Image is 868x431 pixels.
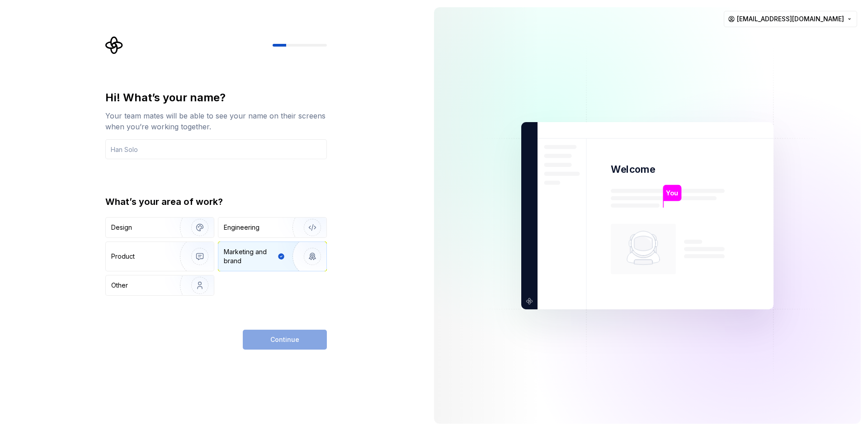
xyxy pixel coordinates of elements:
div: Design [111,223,132,232]
p: You [666,188,678,198]
div: Engineering [224,223,259,232]
p: Welcome [611,163,655,176]
span: [EMAIL_ADDRESS][DOMAIN_NAME] [737,14,844,24]
div: Product [111,252,135,261]
div: What’s your area of work? [105,195,327,208]
div: Other [111,281,128,290]
button: [EMAIL_ADDRESS][DOMAIN_NAME] [724,11,857,27]
svg: Supernova Logo [105,36,123,54]
div: Hi! What’s your name? [105,90,327,105]
div: Your team mates will be able to see your name on their screens when you’re working together. [105,110,327,132]
input: Han Solo [105,139,327,159]
div: Marketing and brand [224,247,276,265]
